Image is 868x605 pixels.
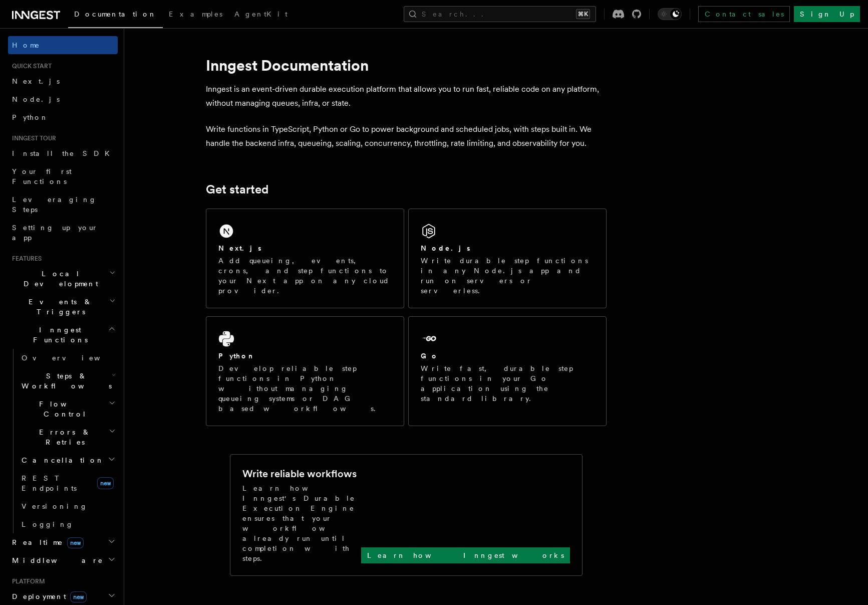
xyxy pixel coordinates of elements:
h2: Write reliable workflows [242,467,357,481]
span: Middleware [8,555,103,565]
a: Node.jsWrite durable step functions in any Node.js app and run on servers or serverless. [408,209,607,308]
span: Install the SDK [12,149,116,157]
a: Versioning [18,497,118,515]
a: Home [8,36,118,54]
span: Overview [22,354,125,362]
span: Next.js [12,77,60,85]
span: Documentation [74,10,157,18]
span: Versioning [22,502,88,510]
button: Realtimenew [8,533,118,551]
button: Events & Triggers [8,293,118,321]
a: Leveraging Steps [8,190,118,219]
kbd: ⌘K [576,9,590,19]
h2: Node.js [421,243,470,253]
p: Add queueing, events, crons, and step functions to your Next app on any cloud provider. [218,256,392,296]
span: Leveraging Steps [12,195,97,214]
span: Quick start [8,62,52,70]
span: REST Endpoints [22,474,77,492]
p: Write durable step functions in any Node.js app and run on servers or serverless. [421,256,594,296]
a: Install the SDK [8,144,118,162]
span: Logging [22,520,74,528]
a: Logging [18,515,118,533]
span: AgentKit [234,10,287,18]
span: Inngest Functions [8,325,108,345]
h2: Next.js [218,243,261,253]
span: Local Development [8,269,109,289]
a: Python [8,108,118,126]
p: Learn how Inngest works [367,550,564,560]
button: Inngest Functions [8,321,118,349]
p: Write fast, durable step functions in your Go application using the standard library. [421,363,594,404]
span: new [67,537,84,548]
span: Home [12,40,40,50]
a: Next.jsAdd queueing, events, crons, and step functions to your Next app on any cloud provider. [206,209,404,308]
span: Inngest tour [8,134,56,142]
button: Cancellation [18,451,118,469]
span: Errors & Retries [18,427,109,447]
a: Your first Functions [8,162,118,190]
span: Events & Triggers [8,297,109,317]
span: Platform [8,577,45,585]
p: Inngest is an event-driven durable execution platform that allows you to run fast, reliable code ... [206,82,607,110]
a: PythonDevelop reliable step functions in Python without managing queueing systems or DAG based wo... [206,316,404,426]
h1: Inngest Documentation [206,56,607,74]
span: Examples [169,10,222,18]
button: Errors & Retries [18,423,118,451]
button: Steps & Workflows [18,367,118,395]
h2: Python [218,351,255,361]
span: Deployment [8,591,87,601]
span: Node.js [12,95,60,103]
a: Get started [206,182,268,196]
span: Setting up your app [12,224,98,242]
span: Flow Control [18,399,109,419]
a: Contact sales [698,6,790,22]
button: Local Development [8,265,118,293]
a: Documentation [68,3,163,28]
button: Middleware [8,551,118,569]
span: Features [8,255,42,263]
a: REST Endpointsnew [18,469,118,497]
p: Write functions in TypeScript, Python or Go to power background and scheduled jobs, with steps bu... [206,122,607,150]
button: Flow Control [18,395,118,423]
a: Examples [163,3,228,27]
p: Develop reliable step functions in Python without managing queueing systems or DAG based workflows. [218,363,392,414]
span: new [97,477,114,489]
a: Learn how Inngest works [361,547,570,563]
span: Steps & Workflows [18,371,112,391]
span: Realtime [8,537,84,547]
a: AgentKit [228,3,294,27]
span: Cancellation [18,455,104,465]
a: Node.js [8,90,118,108]
a: Setting up your app [8,219,118,247]
a: Overview [18,349,118,367]
span: new [70,591,87,602]
span: Your first Functions [12,167,72,185]
a: Sign Up [794,6,860,22]
button: Toggle dark mode [658,8,682,20]
h2: Go [421,351,439,361]
span: Python [12,113,49,121]
div: Inngest Functions [8,349,118,533]
a: GoWrite fast, durable step functions in your Go application using the standard library. [408,316,607,426]
p: Learn how Inngest's Durable Execution Engine ensures that your workflow already run until complet... [242,483,361,563]
a: Next.js [8,72,118,90]
button: Search...⌘K [404,6,596,22]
